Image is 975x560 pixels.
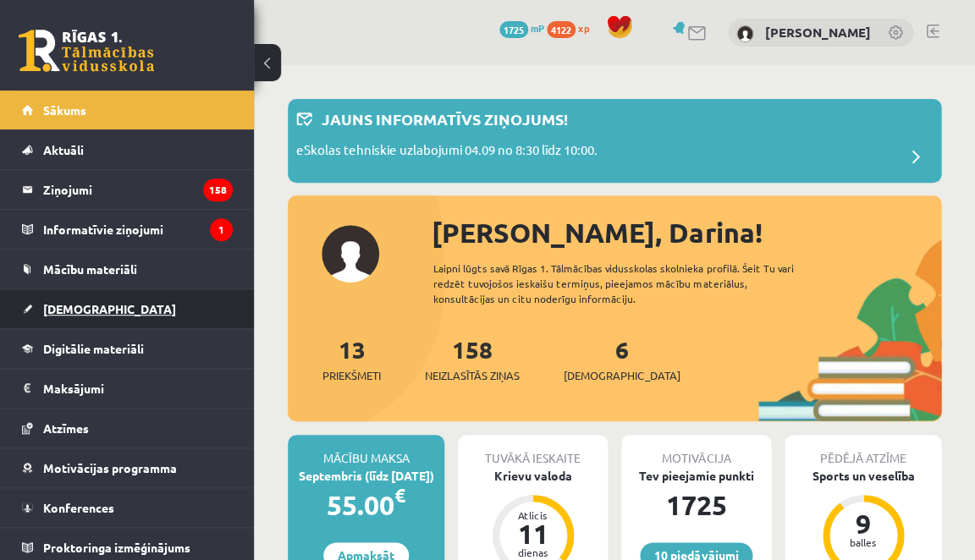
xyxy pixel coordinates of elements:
span: 1725 [499,21,528,38]
a: Ziņojumi158 [22,170,233,209]
a: Aktuāli [22,130,233,169]
span: xp [578,21,589,35]
legend: Ziņojumi [43,170,233,209]
span: Digitālie materiāli [43,341,144,356]
p: eSkolas tehniskie uzlabojumi 04.09 no 8:30 līdz 10:00. [296,140,598,164]
div: Laipni lūgts savā Rīgas 1. Tālmācības vidusskolas skolnieka profilā. Šeit Tu vari redzēt tuvojošo... [433,261,825,306]
div: Septembris (līdz [DATE]) [288,467,444,485]
span: Aktuāli [43,142,84,157]
span: Sākums [43,102,86,118]
legend: Informatīvie ziņojumi [43,210,233,249]
img: Darina Tiščenko [736,25,753,42]
span: Priekšmeti [322,367,381,384]
span: Konferences [43,500,114,515]
a: Mācību materiāli [22,250,233,288]
span: Proktoringa izmēģinājums [43,540,190,555]
p: Jauns informatīvs ziņojums! [322,107,568,130]
div: balles [838,537,889,547]
a: [PERSON_NAME] [764,24,870,41]
div: Motivācija [621,435,771,467]
a: 158Neizlasītās ziņas [425,334,520,384]
span: Neizlasītās ziņas [425,367,520,384]
a: Atzīmes [22,409,233,447]
a: Konferences [22,488,233,527]
a: Sākums [22,91,233,129]
div: 9 [838,510,889,537]
a: [DEMOGRAPHIC_DATA] [22,289,233,328]
span: € [394,483,405,508]
i: 158 [203,178,233,201]
div: Krievu valoda [458,467,608,485]
div: Mācību maksa [288,435,444,467]
i: 1 [210,218,233,241]
div: Tuvākā ieskaite [458,435,608,467]
a: Informatīvie ziņojumi1 [22,210,233,249]
a: 6[DEMOGRAPHIC_DATA] [564,334,680,384]
div: Pēdējā atzīme [785,435,941,467]
span: [DEMOGRAPHIC_DATA] [43,301,176,316]
div: 1725 [621,485,771,525]
a: Digitālie materiāli [22,329,233,368]
div: [PERSON_NAME], Darina! [432,212,941,253]
legend: Maksājumi [43,369,233,408]
a: Maksājumi [22,369,233,408]
a: Rīgas 1. Tālmācības vidusskola [19,30,154,72]
span: [DEMOGRAPHIC_DATA] [564,367,680,384]
div: Atlicis [508,510,559,520]
a: 4122 xp [547,21,598,35]
a: 1725 mP [499,21,544,35]
a: 13Priekšmeti [322,334,381,384]
span: Motivācijas programma [43,460,177,475]
span: Mācību materiāli [43,261,137,277]
span: mP [531,21,544,35]
div: 11 [508,520,559,547]
div: Sports un veselība [785,467,941,485]
div: dienas [508,547,559,557]
a: Motivācijas programma [22,448,233,487]
span: Atzīmes [43,420,89,436]
span: 4122 [547,21,576,38]
div: Tev pieejamie punkti [621,467,771,485]
div: 55.00 [288,485,444,525]
a: Jauns informatīvs ziņojums! eSkolas tehniskie uzlabojumi 04.09 no 8:30 līdz 10:00. [296,107,933,174]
